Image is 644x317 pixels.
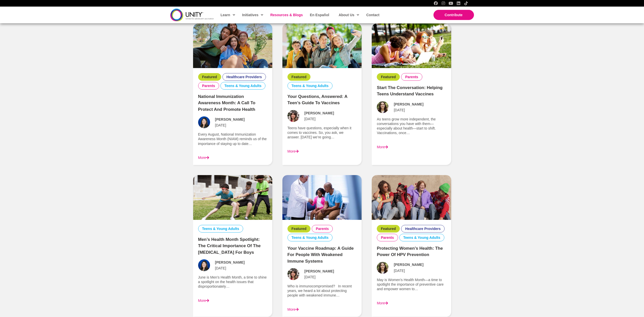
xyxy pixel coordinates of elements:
[336,9,361,21] a: About Us
[270,13,303,17] span: Resources & Blogs
[292,83,329,88] a: Teens & Young Adults
[202,226,239,231] a: Teens & Young Adults
[193,195,272,199] a: Men’s Health Month Spotlight: The Critical Importance of the HPV Vaccine for Boys
[377,85,443,97] a: Start the Conversation: Helping Teens Understand Vaccines
[394,102,423,107] span: [PERSON_NAME]
[434,1,438,5] a: Facebook
[287,149,299,153] a: More
[198,275,267,289] p: June is Men’s Health Month, a time to shine a spotlight on the health issues that disproportionat...
[198,116,210,128] img: Avatar photo
[394,262,423,267] span: [PERSON_NAME]
[287,307,299,311] a: More
[215,123,226,128] span: [DATE]
[198,259,210,271] img: Avatar photo
[381,75,396,79] a: Featured
[377,246,443,257] a: Protecting Women’s Health: The Power of HPV Prevention
[433,10,474,20] a: Contribute
[372,43,451,47] a: Start the Conversation: Helping Teens Understand Vaccines
[372,195,451,199] a: Protecting Women’s Health: The Power of HPV Prevention
[287,126,357,140] p: Teens have questions, especially when it comes to vaccines. So, you ask, we answer. [DATE] we’re ...
[405,75,418,79] a: Parents
[339,11,359,19] span: About Us
[364,9,381,21] a: Contact
[287,246,354,264] a: Your Vaccine Roadmap: A Guide for People with Weakened Immune Systems
[449,1,453,5] a: YouTube
[304,269,334,273] span: [PERSON_NAME]
[287,94,347,105] a: Your Questions, Answered: A Teen’s Guide to Vaccines
[445,13,463,17] span: Contribute
[198,237,261,255] a: Men’s Health Month Spotlight: The Critical Importance of the [MEDICAL_DATA] for Boys
[310,13,329,17] span: En Español
[394,268,405,273] span: [DATE]
[287,110,299,122] img: Avatar photo
[366,13,379,17] span: Contact
[304,117,316,121] span: [DATE]
[287,284,357,298] p: Who is immunocompromised? In recent years, we heard a lot about protecting people with weakened i...
[377,262,389,274] img: Avatar photo
[377,278,446,291] p: May is Women’s Health Month—a time to spotlight the importance of preventive care and empower wom...
[377,145,388,149] a: More
[292,75,306,79] a: Featured
[226,75,262,79] a: Healthcare Providers
[198,132,267,146] p: Every August, National Immunization Awareness Month (NIAM) reminds us of the importance of stayin...
[403,235,441,240] a: Teens & Young Adults
[198,299,209,303] a: More
[292,226,306,231] a: Featured
[202,83,215,88] a: Parents
[202,75,217,79] a: Featured
[215,260,245,265] span: [PERSON_NAME]
[464,1,468,5] a: TikTok
[381,235,394,240] a: Parents
[170,9,214,21] img: unity-logo-dark
[224,83,262,88] a: Teens & Young Adults
[377,101,389,113] img: Avatar photo
[405,226,441,231] a: Healthcare Providers
[316,226,329,231] a: Parents
[394,108,405,112] span: [DATE]
[377,301,388,305] a: More
[215,117,245,122] span: [PERSON_NAME]
[221,11,235,19] span: Learn
[287,268,299,280] img: Avatar photo
[198,156,209,160] a: More
[456,1,461,5] a: LinkedIn
[198,94,256,112] a: National Immunization Awareness Month: A Call to Protect and Promote Health
[282,195,362,199] a: Your Vaccine Roadmap: A Guide for People with Weakened Immune Systems
[304,275,316,279] span: [DATE]
[381,226,396,231] a: Featured
[292,235,329,240] a: Teens & Young Adults
[307,9,331,21] a: En Español
[377,117,446,135] p: As teens grow more independent, the conversations you have with them—especially about health—star...
[215,266,226,270] span: [DATE]
[268,9,305,21] a: Resources & Blogs
[441,1,445,5] a: Instagram
[282,43,362,47] a: Your Questions, Answered: A Teen’s Guide to Vaccines
[193,43,272,47] a: National Immunization Awareness Month: A Call to Protect and Promote Health
[304,111,334,115] span: [PERSON_NAME]
[242,11,263,19] span: Initiatives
